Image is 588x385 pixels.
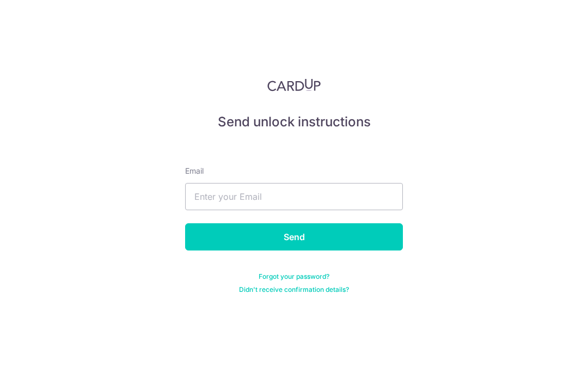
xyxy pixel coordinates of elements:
[239,285,349,294] a: Didn't receive confirmation details?
[185,183,403,210] input: Enter your Email
[185,166,204,175] span: translation missing: en.devise.label.Email
[185,223,403,250] input: Send
[185,113,403,131] h5: Send unlock instructions
[259,272,329,281] a: Forgot your password?
[267,78,321,91] img: CardUp Logo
